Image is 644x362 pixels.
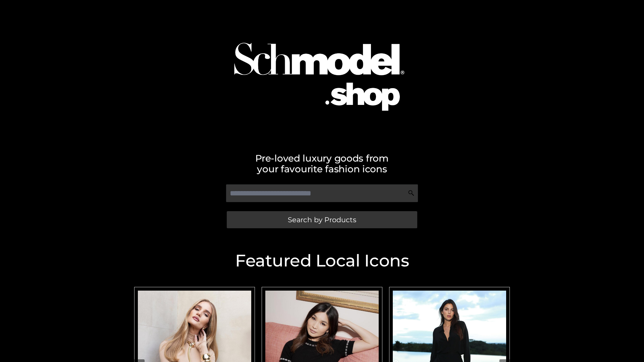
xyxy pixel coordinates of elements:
h2: Featured Local Icons​ [131,252,513,269]
span: Search by Products [288,216,356,223]
h2: Pre-loved luxury goods from your favourite fashion icons [131,153,513,174]
a: Search by Products [227,211,417,228]
img: Search Icon [408,190,415,196]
